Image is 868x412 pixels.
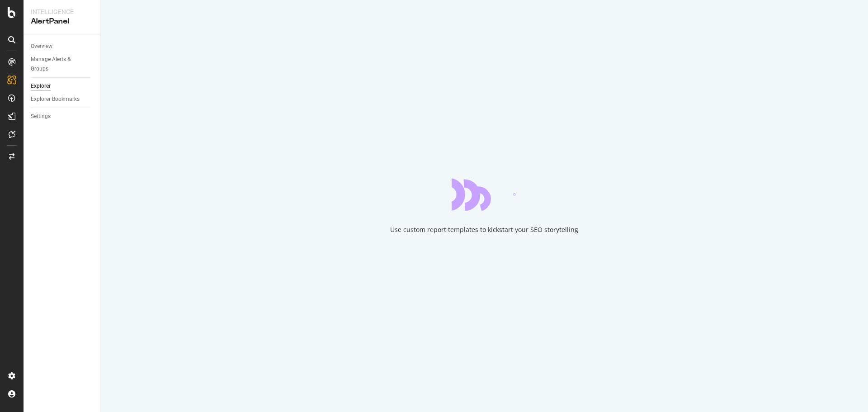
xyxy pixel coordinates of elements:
a: Settings [31,112,94,121]
div: Overview [31,42,52,51]
div: Intelligence [31,7,93,16]
a: Overview [31,42,94,51]
div: Explorer [31,81,51,91]
div: Settings [31,112,51,121]
div: animation [452,178,517,211]
a: Explorer Bookmarks [31,95,94,104]
div: Manage Alerts & Groups [31,55,85,74]
div: AlertPanel [31,16,93,27]
div: Use custom report templates to kickstart your SEO storytelling [390,225,578,234]
div: Explorer Bookmarks [31,95,80,104]
a: Explorer [31,81,94,91]
a: Manage Alerts & Groups [31,55,94,74]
